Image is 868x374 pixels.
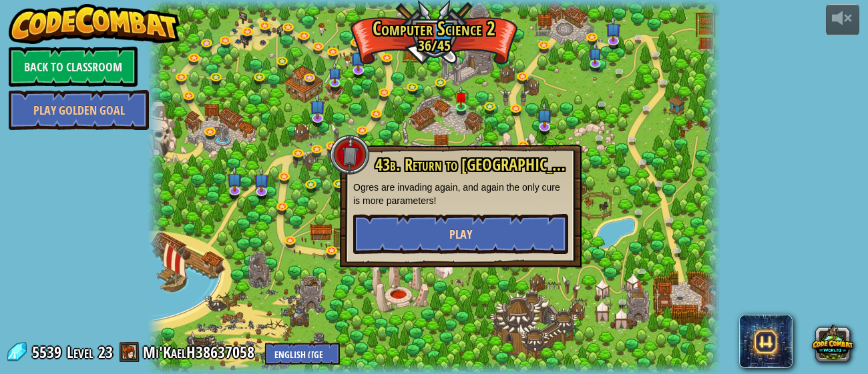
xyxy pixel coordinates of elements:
[589,43,602,65] img: level-banner-unstarted-subscriber.png
[375,153,658,176] span: 43b. Return to [GEOGRAPHIC_DATA] B (practice)
[537,102,552,127] img: level-banner-unstarted-subscriber.png
[606,17,620,42] img: level-banner-unstarted-subscriber.png
[254,167,269,192] img: level-banner-unstarted-subscriber.png
[310,94,324,119] img: level-banner-unstarted-subscriber.png
[98,341,113,363] span: 23
[143,341,258,363] a: Mi'KaelH38637058
[449,226,472,243] span: Play
[329,62,341,84] img: level-banner-unstarted-subscriber.png
[67,341,93,363] span: Level
[353,214,568,254] button: Play
[227,166,242,191] img: level-banner-unstarted-subscriber.png
[9,47,138,87] a: Back to Classroom
[826,4,859,35] button: Adjust volume
[9,90,149,130] a: Play Golden Goal
[353,181,568,207] p: Ogres are invading again, and again the only cure is more parameters!
[351,45,365,71] img: level-banner-unstarted-subscriber.png
[455,86,467,108] img: level-banner-unstarted.png
[32,341,65,363] span: 5539
[9,4,180,44] img: CodeCombat - Learn how to code by playing a game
